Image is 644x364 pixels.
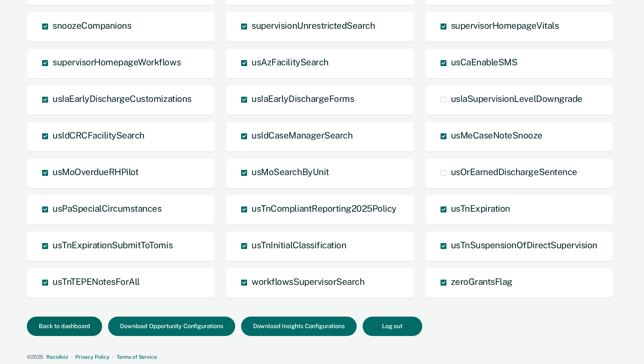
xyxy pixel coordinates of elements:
span: usOrEarnedDischargeSentence [451,167,577,177]
span: usCaEnableSMS [451,57,518,67]
span: supervisorHomepageWorkflows [53,57,181,67]
span: usTnExpiration [451,203,510,214]
button: Back to dashboard [27,317,102,336]
span: usIaSupervisionLevelDowngrade [451,93,583,104]
span: © 2025 [27,354,43,360]
span: snoozeCompanions [53,20,131,31]
span: supervisorHomepageVitals [451,20,559,31]
span: usIaEarlyDischargeCustomizations [53,93,192,104]
span: usTnInitialClassification [252,240,346,250]
span: usIaEarlyDischargeForms [252,93,354,104]
span: usPaSpecialCircumstances [53,203,161,214]
a: Terms of Service [117,354,157,360]
span: usTnTEPENotesForAll [53,276,140,287]
span: usMoSearchByUnit [252,167,329,177]
button: Download Opportunity Configurations [108,317,235,336]
button: Log out [363,317,422,336]
span: usIdCRCFacilitySearch [53,130,145,140]
a: Privacy Policy [75,354,110,360]
span: usMeCaseNoteSnooze [451,130,543,140]
a: Recidiviz [46,354,68,360]
span: usIdCaseManagerSearch [252,130,353,140]
span: usTnExpirationSubmitToTomis [53,240,173,250]
span: usAzFacilitySearch [252,57,328,67]
button: Download Insights Configurations [241,317,357,336]
span: supervisionUnrestrictedSearch [252,20,375,31]
a: Back to dashboard [27,323,108,329]
span: zeroGrantsFlag [451,276,512,287]
span: usTnSuspensionOfDirectSupervision [451,240,597,250]
div: · · [27,354,614,360]
span: workflowsSupervisorSearch [252,276,364,287]
span: usTnCompliantReporting2025Policy [252,203,397,214]
span: usMoOverdueRHPilot [53,167,138,177]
